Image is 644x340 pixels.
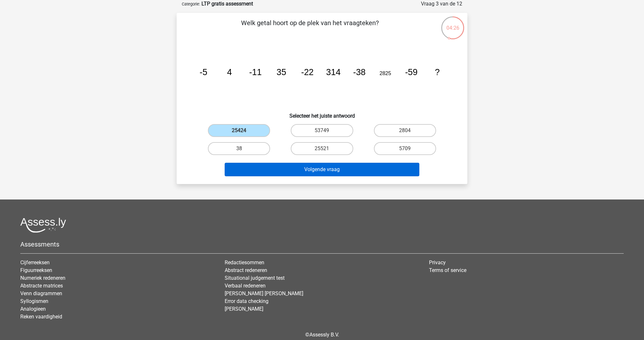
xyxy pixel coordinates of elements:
a: [PERSON_NAME] [225,306,263,312]
a: Abstracte matrices [20,283,63,289]
label: 5709 [374,142,436,155]
img: Assessly logo [20,218,66,233]
tspan: ? [435,67,440,77]
tspan: -59 [405,67,418,77]
a: Terms of service [429,267,466,273]
a: Verbaal redeneren [225,283,266,289]
a: Assessly B.V. [309,332,339,338]
a: Situational judgement test [225,275,285,281]
a: Reken vaardigheid [20,314,62,320]
label: 25521 [291,142,353,155]
tspan: 4 [227,67,232,77]
label: 2804 [374,124,436,137]
a: Analogieen [20,306,46,312]
tspan: -38 [353,67,366,77]
a: Privacy [429,259,446,266]
tspan: 314 [326,67,341,77]
button: Volgende vraag [225,163,420,176]
small: Categorie: [182,2,200,6]
tspan: 2825 [380,70,391,76]
strong: LTP gratis assessment [201,1,253,7]
a: Syllogismen [20,298,48,304]
label: 53749 [291,124,353,137]
a: Redactiesommen [225,259,264,266]
a: Venn diagrammen [20,290,62,296]
tspan: -22 [301,67,314,77]
div: 04:26 [441,16,465,32]
a: Figuurreeksen [20,267,52,273]
tspan: 35 [277,67,286,77]
h6: Selecteer het juiste antwoord [187,108,457,119]
h5: Assessments [20,240,624,248]
a: Error data checking [225,298,268,304]
label: 38 [208,142,270,155]
tspan: -5 [200,67,207,77]
a: Abstract redeneren [225,267,267,273]
a: [PERSON_NAME] [PERSON_NAME] [225,290,303,296]
p: Welk getal hoort op de plek van het vraagteken? [187,18,433,37]
a: Cijferreeksen [20,259,50,266]
label: 25424 [208,124,270,137]
a: Numeriek redeneren [20,275,65,281]
tspan: -11 [249,67,262,77]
